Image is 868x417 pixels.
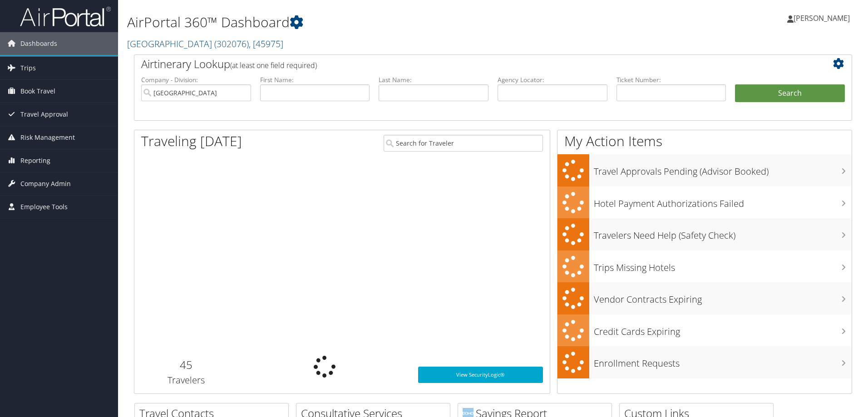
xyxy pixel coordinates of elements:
h2: 45 [141,357,232,373]
h3: Trips Missing Hotels [594,257,852,274]
label: Ticket Number: [616,75,726,84]
span: Company Admin [20,172,71,195]
label: First Name: [260,75,370,84]
span: Trips [20,57,36,79]
h1: My Action Items [557,132,852,151]
span: Risk Management [20,126,75,149]
label: Company - Division: [141,75,251,84]
span: Dashboards [20,32,57,55]
h3: Hotel Payment Authorizations Failed [594,193,852,210]
a: Travelers Need Help (Safety Check) [557,218,852,250]
a: Vendor Contracts Expiring [557,282,852,314]
input: Search for Traveler [384,135,543,152]
span: (at least one field required) [230,60,317,70]
a: Enrollment Requests [557,346,852,378]
h3: Credit Cards Expiring [594,321,852,338]
h3: Vendor Contracts Expiring [594,289,852,306]
label: Last Name: [379,75,488,84]
h3: Enrollment Requests [594,353,852,370]
label: Agency Locator: [498,75,607,84]
h2: Airtinerary Lookup [141,56,785,72]
a: Trips Missing Hotels [557,250,852,283]
span: [PERSON_NAME] [794,13,850,23]
h1: AirPortal 360™ Dashboard [127,13,615,32]
span: Travel Approval [20,103,68,126]
span: Book Travel [20,80,55,103]
h3: Travel Approvals Pending (Advisor Booked) [594,161,852,178]
span: , [ 45975 ] [249,38,283,50]
h3: Travelers Need Help (Safety Check) [594,225,852,242]
img: airportal-logo.png [20,6,111,27]
h1: Traveling [DATE] [141,132,242,151]
a: Credit Cards Expiring [557,314,852,347]
span: Employee Tools [20,196,68,218]
a: View SecurityLogic® [418,367,543,383]
a: Hotel Payment Authorizations Failed [557,186,852,219]
a: Travel Approvals Pending (Advisor Booked) [557,154,852,186]
button: Search [735,84,845,103]
h3: Travelers [141,374,232,387]
span: Reporting [20,149,50,172]
a: [GEOGRAPHIC_DATA] [127,38,283,50]
span: ( 302076 ) [214,38,249,50]
a: [PERSON_NAME] [787,5,859,32]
